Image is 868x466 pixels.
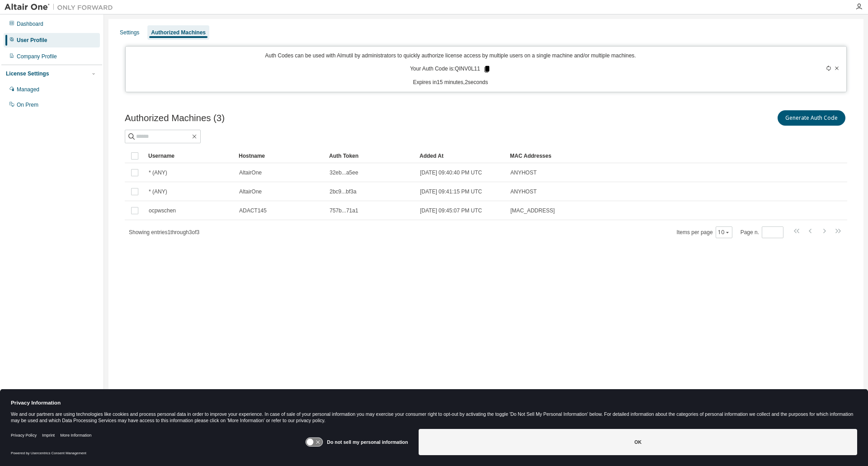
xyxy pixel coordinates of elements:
[17,37,47,44] div: User Profile
[125,113,225,123] span: Authorized Machines (3)
[718,229,730,236] button: 10
[510,188,537,195] span: ANYHOST
[131,52,770,60] p: Auth Codes can be used with Almutil by administrators to quickly authorize license access by mult...
[510,207,555,214] span: [MAC_ADDRESS]
[149,188,167,195] span: * (ANY)
[239,169,262,176] span: AltairOne
[420,169,482,176] span: [DATE] 09:40:40 PM UTC
[5,3,118,12] img: Altair One
[330,188,356,195] span: 2bc9...bf3a
[330,207,358,214] span: 757b...71a1
[17,86,39,93] div: Managed
[17,20,43,28] div: Dashboard
[131,79,770,86] p: Expires in 15 minutes, 2 seconds
[677,226,732,238] span: Items per page
[149,207,176,214] span: ocpwschen
[420,207,482,214] span: [DATE] 09:45:07 PM UTC
[420,188,482,195] span: [DATE] 09:41:15 PM UTC
[6,70,49,77] div: License Settings
[17,101,38,108] div: On Prem
[239,188,262,195] span: AltairOne
[120,29,139,36] div: Settings
[17,53,57,60] div: Company Profile
[239,207,267,214] span: ADACT145
[510,149,752,163] div: MAC Addresses
[129,229,199,235] span: Showing entries 1 through 3 of 3
[329,149,412,163] div: Auth Token
[239,149,322,163] div: Hostname
[420,149,503,163] div: Added At
[510,169,537,176] span: ANYHOST
[151,29,206,36] div: Authorized Machines
[148,149,231,163] div: Username
[410,65,491,73] p: Your Auth Code is: QINV0L11
[778,110,845,126] button: Generate Auth Code
[149,169,167,176] span: * (ANY)
[741,226,783,238] span: Page n.
[330,169,358,176] span: 32eb...a5ee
